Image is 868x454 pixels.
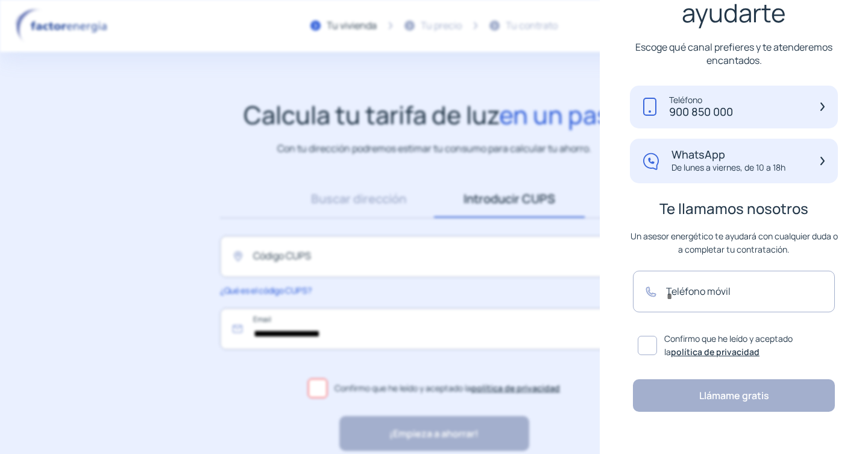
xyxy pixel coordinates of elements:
p: Te llamamos nosotros [630,202,838,215]
h1: Calcula tu tarifa de luz [244,100,625,130]
a: política de privacidad [671,346,759,358]
img: logo factor [12,8,115,43]
p: 900 850 000 [669,106,733,119]
p: Teléfono [669,95,733,106]
div: Tu vivienda [327,18,377,34]
span: ¿Qué es el código CUPS? [220,285,311,296]
span: Confirmo que he leído y aceptado la [335,382,560,395]
span: en un paso [499,98,625,131]
p: De lunes a viernes, de 10 a 18h [671,162,785,174]
div: Tu precio [421,18,462,34]
span: Confirmo que he leído y aceptado la [664,332,830,359]
p: Un asesor energético te ayudará con cualquier duda o a completar tu contratación. [630,230,838,256]
p: Con tu dirección podremos estimar tu consumo para calcular tu ahorro. [277,141,591,156]
a: Buscar dirección [283,180,434,218]
p: WhatsApp [671,148,785,162]
a: política de privacidad [471,382,560,394]
div: Tu contrato [506,18,558,34]
a: Introducir CUPS [434,180,585,218]
p: Escoge qué canal prefieres y te atenderemos encantados. [630,40,838,67]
